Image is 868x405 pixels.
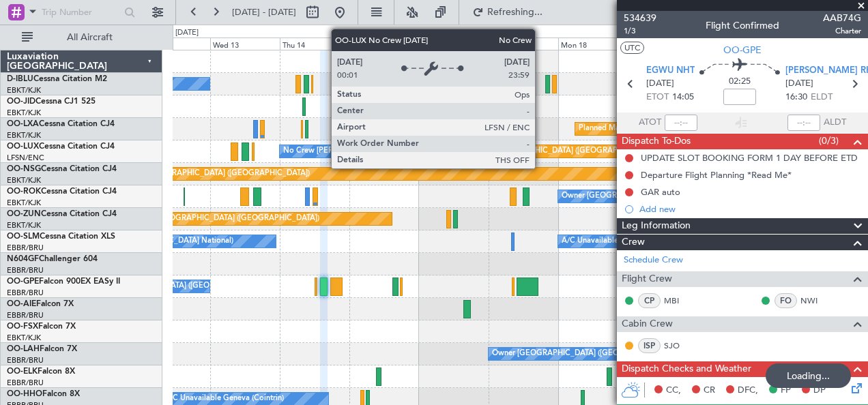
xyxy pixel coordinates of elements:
[7,333,41,343] a: EBKT/KJK
[349,37,419,50] div: Fri 15
[7,277,120,286] a: OO-GPEFalcon 900EX EASy II
[283,141,447,162] div: No Crew [PERSON_NAME] ([PERSON_NAME])
[7,153,44,163] a: LFSN/ENC
[7,265,44,275] a: EBBR/BRU
[141,37,210,50] div: Tue 12
[7,322,76,331] a: OO-FSXFalcon 7X
[7,300,36,308] span: OO-AIE
[7,355,44,365] a: EBBR/BRU
[824,116,846,130] span: ALDT
[35,33,144,42] span: All Aircraft
[7,75,107,83] a: D-IBLUCessna Citation M2
[7,322,38,331] span: OO-FSX
[7,367,38,376] span: OO-ELK
[622,134,691,149] span: Dispatch To-Dos
[646,91,669,104] span: ETOT
[785,91,807,104] span: 16:30
[641,169,792,181] div: Departure Flight Planning *Read Me*
[7,300,74,308] a: OO-AIEFalcon 7X
[7,120,115,128] a: OO-LXACessna Citation CJ4
[664,295,695,307] a: MBI
[7,97,96,106] a: OO-JIDCessna CJ1 525
[95,209,319,229] div: Unplanned Maint [GEOGRAPHIC_DATA] ([GEOGRAPHIC_DATA])
[646,64,695,78] span: EGWU NHT
[729,75,751,89] span: 02:25
[646,77,674,91] span: [DATE]
[562,231,815,252] div: A/C Unavailable [GEOGRAPHIC_DATA] ([GEOGRAPHIC_DATA] National)
[624,254,683,267] a: Schedule Crew
[819,134,839,148] span: (0/3)
[7,288,44,298] a: EBBR/BRU
[638,338,661,353] div: ISP
[210,37,280,50] div: Wed 13
[7,255,39,263] span: N604GF
[622,316,673,332] span: Cabin Crew
[7,390,80,398] a: OO-HHOFalcon 8X
[7,345,40,353] span: OO-LAH
[7,85,41,95] a: EBKT/KJK
[7,108,41,118] a: EBKT/KJK
[95,164,310,184] div: Planned Maint [GEOGRAPHIC_DATA] ([GEOGRAPHIC_DATA])
[823,11,861,25] span: AAB74G
[579,119,826,139] div: Planned Maint [GEOGRAPHIC_DATA] ([GEOGRAPHIC_DATA] National)
[766,363,851,388] div: Loading...
[492,344,712,364] div: Owner [GEOGRAPHIC_DATA] ([GEOGRAPHIC_DATA] National)
[7,175,41,185] a: EBKT/KJK
[15,27,148,48] button: All Aircraft
[7,277,39,286] span: OO-GPE
[7,232,115,241] a: OO-SLMCessna Citation XLS
[7,378,44,388] a: EBBR/BRU
[7,187,41,196] span: OO-ROK
[42,2,120,22] input: Trip Number
[466,1,548,23] button: Refreshing...
[7,390,42,398] span: OO-HHO
[641,186,680,198] div: GAR auto
[7,210,41,218] span: OO-ZUN
[800,295,831,307] a: NWI
[624,25,656,37] span: 1/3
[823,25,861,37] span: Charter
[443,141,658,162] div: Planned Maint [GEOGRAPHIC_DATA] ([GEOGRAPHIC_DATA])
[232,6,296,18] span: [DATE] - [DATE]
[622,361,751,377] span: Dispatch Checks and Weather
[7,75,33,83] span: D-IBLU
[7,232,40,241] span: OO-SLM
[7,142,115,151] a: OO-LUXCessna Citation CJ4
[7,165,117,173] a: OO-NSGCessna Citation CJ4
[622,235,645,250] span: Crew
[7,220,41,230] a: EBKT/KJK
[7,142,39,151] span: OO-LUX
[280,37,349,50] div: Thu 14
[487,7,544,17] span: Refreshing...
[7,187,117,196] a: OO-ROKCessna Citation CJ4
[7,198,41,208] a: EBKT/KJK
[7,310,44,320] a: EBBR/BRU
[622,218,691,234] span: Leg Information
[624,11,656,25] span: 534639
[811,91,833,104] span: ELDT
[7,97,35,106] span: OO-JID
[7,345,77,353] a: OO-LAHFalcon 7X
[74,276,303,297] div: No Crew [GEOGRAPHIC_DATA] ([GEOGRAPHIC_DATA] National)
[489,37,558,50] div: Sun 17
[672,91,694,104] span: 14:05
[7,243,44,253] a: EBBR/BRU
[7,255,98,263] a: N604GFChallenger 604
[622,271,672,287] span: Flight Crew
[704,384,715,397] span: CR
[785,77,813,91] span: [DATE]
[620,42,644,54] button: UTC
[639,203,861,215] div: Add new
[775,293,797,308] div: FO
[638,293,661,308] div: CP
[7,130,41,140] a: EBKT/KJK
[813,384,826,397] span: DP
[7,165,41,173] span: OO-NSG
[562,186,746,207] div: Owner [GEOGRAPHIC_DATA]-[GEOGRAPHIC_DATA]
[781,384,791,397] span: FP
[738,384,758,397] span: DFC,
[706,18,779,33] div: Flight Confirmed
[558,37,628,50] div: Mon 18
[7,210,117,218] a: OO-ZUNCessna Citation CJ4
[665,115,697,131] input: --:--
